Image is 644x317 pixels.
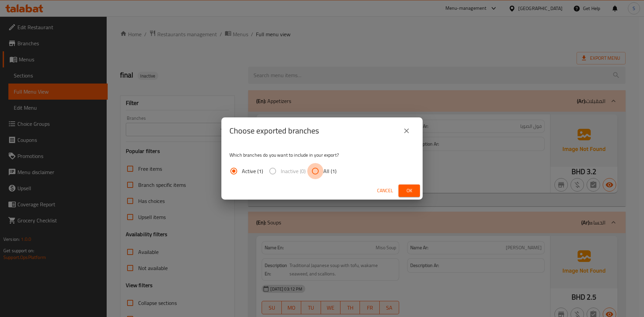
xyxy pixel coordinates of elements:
button: close [398,123,415,139]
p: Which branches do you want to include in your export? [229,152,415,158]
span: Cancel [377,187,393,195]
button: Ok [398,184,420,197]
span: Ok [404,187,415,195]
span: Inactive (0) [281,167,306,175]
span: All (1) [323,167,336,175]
h2: Choose exported branches [229,125,319,136]
button: Cancel [374,184,396,197]
span: Active (1) [242,167,263,175]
